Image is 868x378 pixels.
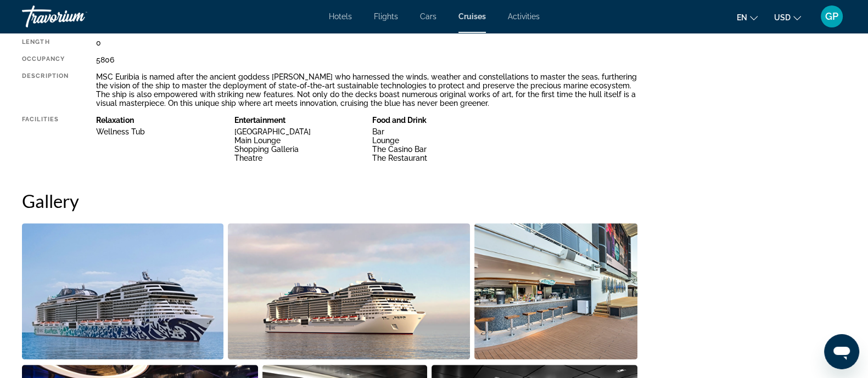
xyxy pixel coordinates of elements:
[372,127,499,136] li: Bar
[22,72,69,108] div: Description
[234,136,361,145] li: Main Lounge
[96,72,637,108] div: MSC Euribia is named after the ancient goddess [PERSON_NAME] who harnessed the winds, weather and...
[774,13,791,22] span: USD
[508,12,540,21] a: Activities
[22,38,69,47] div: Length
[234,154,361,162] li: Theatre
[474,223,637,360] button: Open full-screen image slider
[458,12,486,21] a: Cruises
[234,127,361,136] li: [GEOGRAPHIC_DATA]
[22,190,637,212] h2: Gallery
[737,9,758,25] button: Change language
[774,9,801,25] button: Change currency
[22,2,132,31] a: Travorium
[374,12,398,21] a: Flights
[96,55,637,64] div: 5806
[96,116,223,125] h3: Relaxation
[234,145,361,154] li: Shopping Galleria
[737,13,747,22] span: en
[825,11,838,22] span: GP
[372,136,499,145] li: Lounge
[22,116,69,168] div: Facilities
[817,5,846,28] button: User Menu
[96,127,223,136] li: Wellness Tub
[372,116,499,125] h3: Food and Drink
[96,38,637,47] div: 0
[420,12,436,21] a: Cars
[372,154,499,162] li: The Restaurant
[824,334,859,369] iframe: Кнопка запуска окна обмена сообщениями
[234,116,361,125] h3: Entertainment
[228,223,471,360] button: Open full-screen image slider
[22,223,223,360] button: Open full-screen image slider
[22,55,69,64] div: Occupancy
[329,12,352,21] a: Hotels
[372,145,499,154] li: The Casino Bar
